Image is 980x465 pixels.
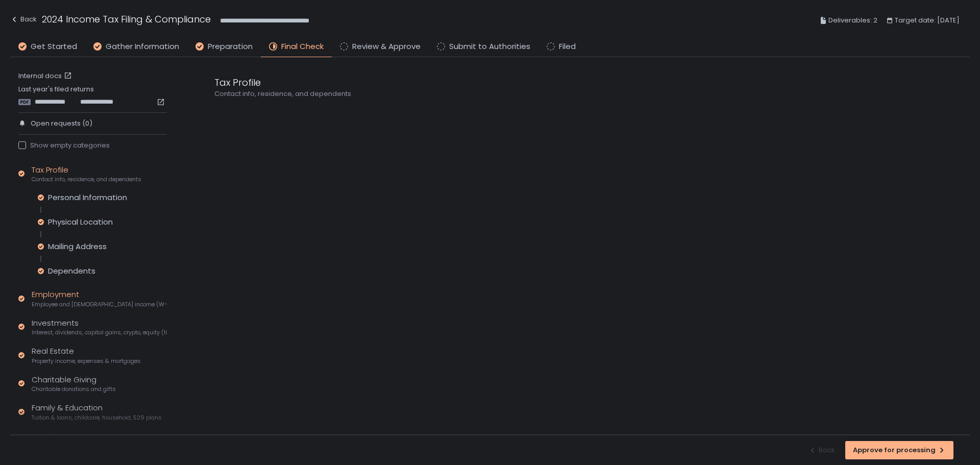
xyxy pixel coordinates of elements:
[352,41,421,53] span: Review & Approve
[853,446,946,455] div: Approve for processing
[32,385,116,393] span: Charitable donations and gifts
[32,176,141,183] span: Contact info, residence, and dependents
[42,12,211,26] h1: 2024 Income Tax Filing & Compliance
[48,217,113,227] div: Physical Location
[31,119,92,128] span: Open requests (0)
[214,89,704,99] div: Contact info, residence, and dependents
[32,357,141,365] span: Property income, expenses & mortgages
[32,317,167,337] div: Investments
[32,414,162,422] span: Tuition & loans, childcare, household, 529 plans
[449,41,530,53] span: Submit to Authorities
[106,41,179,53] span: Gather Information
[214,76,704,89] div: Tax Profile
[32,402,162,422] div: Family & Education
[32,346,141,365] div: Real Estate
[18,85,167,106] div: Last year's filed returns
[18,71,74,81] a: Internal docs
[32,374,116,394] div: Charitable Giving
[31,41,77,53] span: Get Started
[32,431,153,450] div: Healthcare
[32,329,167,336] span: Interest, dividends, capital gains, crypto, equity (1099s, K-1s)
[32,289,167,308] div: Employment
[208,41,253,53] span: Preparation
[48,241,107,252] div: Mailing Address
[281,41,324,53] span: Final Check
[559,41,576,53] span: Filed
[828,14,877,27] span: Deliverables: 2
[10,12,37,29] button: Back
[32,164,141,184] div: Tax Profile
[895,14,960,27] span: Target date: [DATE]
[32,301,167,308] span: Employee and [DEMOGRAPHIC_DATA] income (W-2s)
[10,13,37,26] div: Back
[48,192,127,203] div: Personal Information
[48,266,95,276] div: Dependents
[845,441,953,459] button: Approve for processing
